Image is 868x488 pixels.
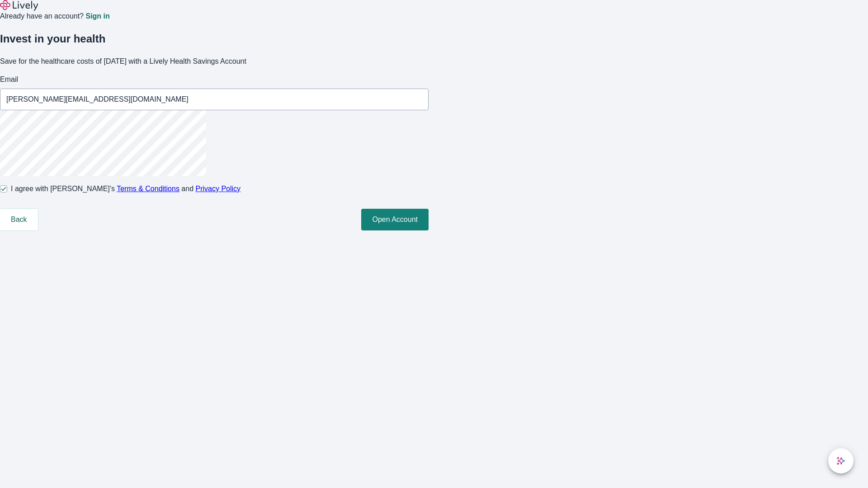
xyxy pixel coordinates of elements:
[836,456,845,465] svg: Lively AI Assistant
[196,185,241,192] a: Privacy Policy
[117,185,179,192] a: Terms & Conditions
[828,448,854,474] button: chat
[85,13,109,20] a: Sign in
[11,183,241,194] span: I agree with [PERSON_NAME]’s and
[361,209,429,230] button: Open Account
